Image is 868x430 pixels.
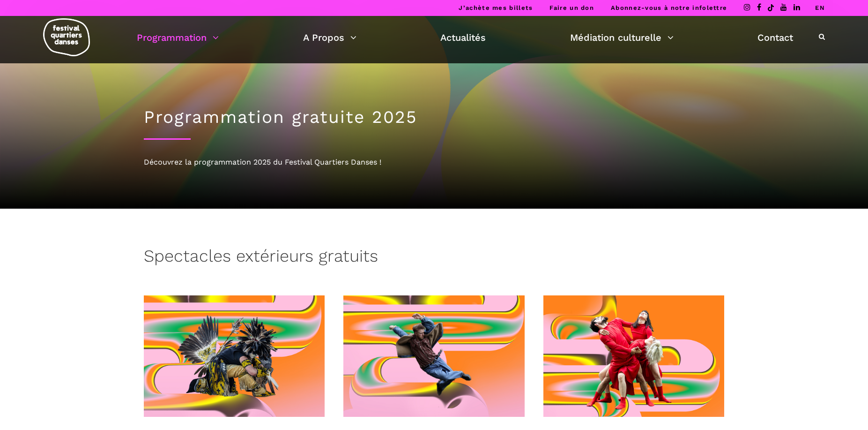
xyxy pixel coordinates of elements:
a: A Propos [303,30,356,45]
a: Contact [757,30,793,45]
a: Programmation [137,30,219,45]
a: EN [815,4,825,11]
a: Actualités [440,30,486,45]
img: logo-fqd-med [43,18,90,56]
a: Médiation culturelle [570,30,674,45]
div: Découvrez la programmation 2025 du Festival Quartiers Danses ! [144,156,725,168]
a: Abonnez-vous à notre infolettre [611,4,727,11]
a: J’achète mes billets [459,4,533,11]
a: Faire un don [549,4,594,11]
h3: Spectacles extérieurs gratuits [144,246,378,270]
h1: Programmation gratuite 2025 [144,107,725,128]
